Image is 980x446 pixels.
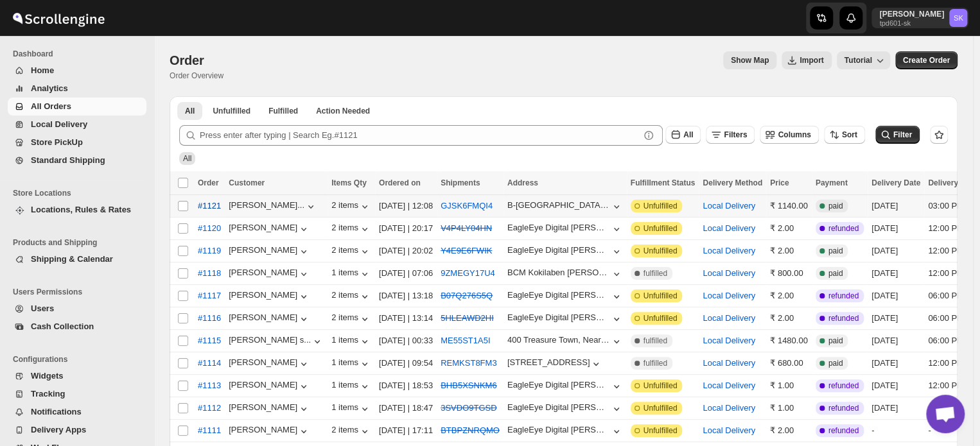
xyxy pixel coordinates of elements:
button: Local Delivery [703,268,755,278]
span: Price [770,178,789,187]
div: [DATE] [871,379,920,392]
button: 1 items [331,380,371,393]
div: [DATE] | 07:06 [379,267,433,280]
span: Local Delivery [31,119,87,129]
button: 1 items [331,402,371,415]
button: 2 items [331,200,371,213]
span: refunded [828,313,859,323]
span: Saksham Khurna [949,9,967,27]
button: EagleEye Digital [PERSON_NAME] Extension [GEOGRAPHIC_DATA][PERSON_NAME] [507,313,623,325]
button: Tracking [8,385,146,403]
button: Home [8,62,146,80]
button: 5HLEAWD2HI [441,313,494,323]
button: Filter [875,126,920,144]
span: Unfulfilled [643,425,678,436]
div: ₹ 680.00 [770,357,808,370]
div: [DATE] [871,312,920,325]
button: Import [782,51,831,69]
span: Unfulfilled [213,106,250,116]
div: BCM Kokilaben [PERSON_NAME][GEOGRAPHIC_DATA], [GEOGRAPHIC_DATA]. [PERSON_NAME] Marg [GEOGRAPHIC_D... [507,268,610,277]
button: 400 Treasure Town, Near gadbadi pull, bijalpur, [PERSON_NAME] [507,335,623,348]
span: Fulfilled [268,106,298,116]
span: Show Map [731,55,769,65]
button: EagleEye Digital [PERSON_NAME] Extension [GEOGRAPHIC_DATA][PERSON_NAME] [507,402,623,415]
div: ₹ 2.00 [770,222,808,235]
div: 1 items [331,357,371,370]
div: [PERSON_NAME] [229,268,310,280]
span: Order [198,178,219,187]
div: ₹ 2.00 [770,244,808,257]
span: All [683,130,693,139]
button: 1 items [331,335,371,348]
button: 9ZMEGY17U4 [441,268,495,278]
div: EagleEye Digital [PERSON_NAME] Extension [GEOGRAPHIC_DATA][PERSON_NAME] [507,290,610,300]
s: BTBPZNRQMO [441,425,500,435]
button: #1115 [190,330,229,351]
button: BCM Kokilaben [PERSON_NAME][GEOGRAPHIC_DATA], [GEOGRAPHIC_DATA]. [PERSON_NAME] Marg [GEOGRAPHIC_D... [507,268,623,280]
div: [DATE] | 00:33 [379,334,433,347]
div: ₹ 800.00 [770,267,808,280]
button: Filters [706,126,755,144]
p: tpd601-sk [879,19,944,27]
span: Import [800,55,823,65]
button: EagleEye Digital [PERSON_NAME] Extension [GEOGRAPHIC_DATA][PERSON_NAME] [507,425,623,438]
div: [STREET_ADDRESS] [507,357,590,367]
button: Create custom order [895,51,958,69]
button: All Orders [8,98,146,116]
span: Unfulfilled [643,313,678,323]
button: Local Delivery [703,313,755,323]
span: paid [828,246,843,256]
div: ₹ 2.00 [770,312,808,325]
span: Delivery Date [871,178,920,187]
s: BHB5XSNKM6 [441,381,496,390]
button: Local Delivery [703,381,755,390]
span: Delivery Time [928,178,978,187]
button: EagleEye Digital [PERSON_NAME] Extension [GEOGRAPHIC_DATA][PERSON_NAME] [507,290,623,303]
span: Locations, Rules & Rates [31,205,131,214]
div: [DATE] | 09:54 [379,357,433,370]
div: [DATE] | 18:53 [379,379,433,392]
span: refunded [828,425,859,436]
button: Local Delivery [703,403,755,413]
button: Local Delivery [703,223,755,233]
s: V4P4LY04HN [441,223,492,233]
span: paid [828,268,843,279]
div: EagleEye Digital [PERSON_NAME] Extension [GEOGRAPHIC_DATA][PERSON_NAME] [507,380,610,390]
button: ActionNeeded [308,102,378,120]
button: Local Delivery [703,336,755,345]
button: [PERSON_NAME] [229,290,310,303]
span: Ordered on [379,178,421,187]
div: [DATE] | 13:14 [379,312,433,325]
span: Configurations [13,354,148,365]
span: Unfulfilled [643,201,678,211]
div: [DATE] | 12:08 [379,200,433,212]
button: #1112 [190,398,229,418]
div: - [871,424,920,437]
div: ₹ 1.00 [770,402,808,415]
button: [PERSON_NAME] [229,313,310,325]
button: #1113 [190,375,229,396]
span: Sort [842,130,857,139]
span: #1118 [198,267,221,280]
span: fulfilled [643,358,667,368]
button: REMKST8FM3 [441,358,496,368]
button: Sort [824,126,865,144]
button: All [665,126,701,144]
button: B07Q276S5Q [441,291,493,300]
button: 1 items [331,268,371,280]
div: 400 Treasure Town, Near gadbadi pull, bijalpur, [PERSON_NAME] [507,335,610,345]
span: Dashboard [13,49,148,59]
span: Delivery Method [703,178,762,187]
div: [PERSON_NAME] s... [229,335,311,345]
span: Cash Collection [31,322,94,331]
button: #1118 [190,263,229,284]
div: [DATE] [871,200,920,212]
div: [DATE] [871,222,920,235]
div: EagleEye Digital [PERSON_NAME] Extension [GEOGRAPHIC_DATA][PERSON_NAME] [507,245,610,255]
button: Y4E9E6FWIK [441,246,492,255]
